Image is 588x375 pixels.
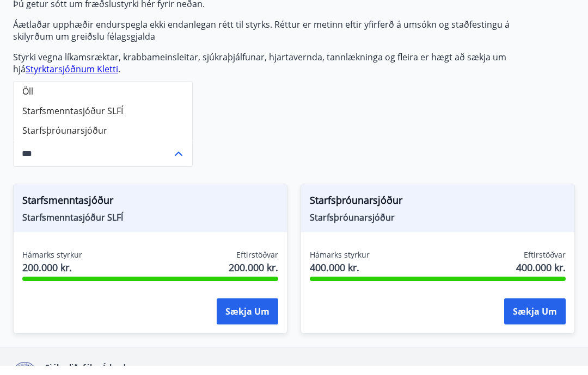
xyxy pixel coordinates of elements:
[217,308,278,334] button: Sækja um
[310,259,370,270] span: Hámarks styrkur
[13,61,527,85] p: Styrki vegna líkamsræktar, krabbameinsleitar, sjúkraþjálfunar, hjartavernda, tannlækninga og flei...
[524,259,566,270] span: Eftirstöðvar
[22,203,278,221] span: Starfsmenntasjóður
[236,259,278,270] span: Eftirstöðvar
[14,111,192,130] li: Starfsmenntasjóður SLFÍ
[13,8,527,20] p: Þú getur sótt um fræðslustyrki hér fyrir neðan.
[229,270,278,284] span: 200.000 kr.
[310,203,566,221] span: Starfsþróunarsjóður
[310,221,566,233] span: Starfsþróunarsjóður
[516,270,566,284] span: 400.000 kr.
[14,130,192,150] li: Starfsþróunarsjóður
[310,270,370,284] span: 400.000 kr.
[13,28,527,52] p: Áætlaðar upphæðir endurspegla ekki endanlegan rétt til styrks. Réttur er metinn eftir yfirferð á ...
[22,270,82,284] span: 200.000 kr.
[22,259,82,270] span: Hámarks styrkur
[22,221,278,233] span: Starfsmenntasjóður SLFÍ
[14,91,192,111] li: Öll
[504,308,566,334] button: Sækja um
[26,73,118,85] a: Styrktarsjóðnum Kletti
